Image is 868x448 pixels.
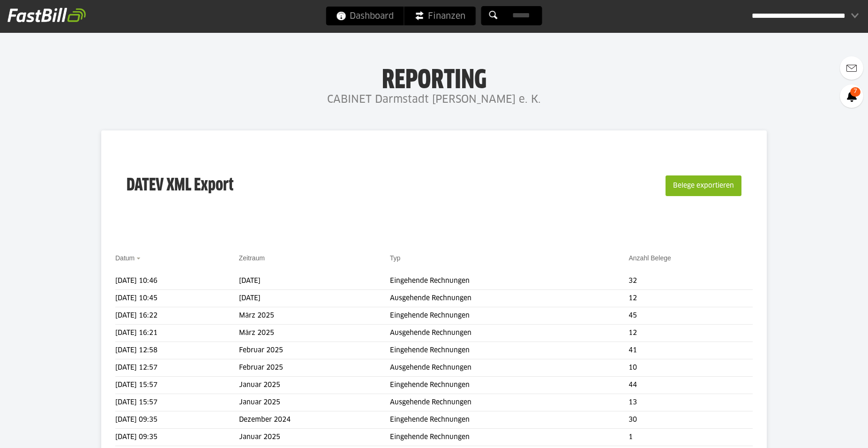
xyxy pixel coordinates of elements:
img: sort_desc.gif [136,258,142,259]
td: 12 [629,325,752,342]
td: [DATE] 09:35 [115,411,239,429]
a: 7 [840,84,863,108]
td: [DATE] 12:58 [115,342,239,359]
td: 13 [629,394,752,411]
span: Finanzen [415,7,465,25]
td: [DATE] 15:57 [115,394,239,411]
td: März 2025 [239,307,390,325]
h3: DATEV XML Export [127,156,233,216]
span: Dashboard [337,7,394,25]
td: [DATE] 16:21 [115,325,239,342]
td: [DATE] 09:35 [115,429,239,446]
a: Typ [390,254,401,262]
td: 41 [629,342,752,359]
td: Eingehende Rechnungen [390,377,629,394]
td: Ausgehende Rechnungen [390,325,629,342]
td: [DATE] 15:57 [115,377,239,394]
td: Ausgehende Rechnungen [390,290,629,307]
span: 7 [850,87,861,97]
td: Februar 2025 [239,342,390,359]
td: Eingehende Rechnungen [390,273,629,290]
td: [DATE] 16:22 [115,307,239,325]
button: Belege exportieren [666,175,741,196]
td: 45 [629,307,752,325]
td: Januar 2025 [239,429,390,446]
td: Dezember 2024 [239,411,390,429]
td: [DATE] 10:46 [115,273,239,290]
td: 12 [629,290,752,307]
td: Eingehende Rechnungen [390,307,629,325]
img: fastbill_logo_white.png [7,8,86,23]
td: 32 [629,273,752,290]
td: 30 [629,411,752,429]
td: März 2025 [239,325,390,342]
td: Ausgehende Rechnungen [390,359,629,377]
td: [DATE] [239,273,390,290]
td: Eingehende Rechnungen [390,411,629,429]
a: Finanzen [404,7,476,25]
td: [DATE] [239,290,390,307]
td: Eingehende Rechnungen [390,429,629,446]
td: Januar 2025 [239,394,390,411]
a: Datum [115,254,135,262]
a: Zeitraum [239,254,265,262]
td: 10 [629,359,752,377]
td: [DATE] 12:57 [115,359,239,377]
td: Februar 2025 [239,359,390,377]
td: Januar 2025 [239,377,390,394]
td: Eingehende Rechnungen [390,342,629,359]
td: [DATE] 10:45 [115,290,239,307]
td: 44 [629,377,752,394]
td: Ausgehende Rechnungen [390,394,629,411]
a: Anzahl Belege [629,254,671,262]
h1: Reporting [94,66,774,91]
td: 1 [629,429,752,446]
a: Dashboard [326,7,404,25]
